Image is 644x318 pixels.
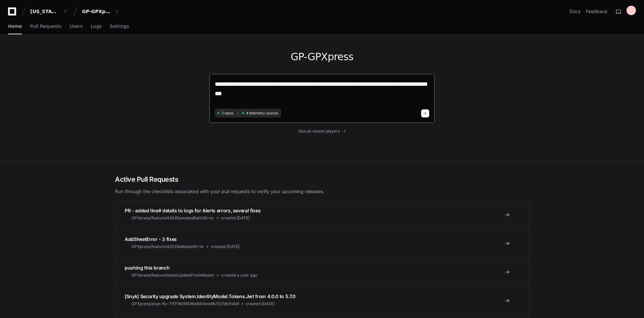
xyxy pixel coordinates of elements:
[28,5,71,17] button: [US_STATE] Pacific
[115,257,529,286] a: pushing this branchGPXpress/feature/latestUpdateFromMastercreated a year ago
[110,24,129,28] span: Settings
[115,188,529,195] p: Run through the checklists associated with your pull requests to verify your upcoming releases.
[115,175,529,184] h2: Active Pull Requests
[115,229,529,257] a: AddSheetError - 3 fixesGPXpress/feature/4322AddsheetErrorcreated [DATE]
[221,215,250,221] span: created [DATE]
[8,19,22,34] a: Home
[125,265,169,271] span: pushing this branch
[125,236,177,242] span: AddSheetError - 3 fixes
[209,129,435,134] a: See all recent players
[30,24,61,28] span: Pull Requests
[30,8,59,15] div: [US_STATE] Pacific
[125,293,295,299] span: [Snyk] Security upgrade System.IdentityModel.Tokens.Jwt from 4.0.0 to 5.7.0
[586,8,608,15] button: Feedback
[131,301,239,307] span: GPXpress/snyk-fix-71f7180f8596e9414ee9b7f27db114b9
[30,19,61,34] a: Pull Requests
[115,286,529,315] a: [Snyk] Security upgrade System.IdentityModel.Tokens.Jwt from 4.0.0 to 5.7.0GPXpress/snyk-fix-71f7...
[82,8,111,15] div: GP-GPXpress
[569,8,580,15] a: Docs
[246,301,275,307] span: created [DATE]
[70,24,83,28] span: Users
[131,273,214,278] span: GPXpress/feature/latestUpdateFromMaster
[211,244,240,249] span: created [DATE]
[221,273,257,278] span: created a year ago
[8,24,22,28] span: Home
[91,24,102,28] span: Logs
[246,111,278,116] span: 4 telemetry sources
[70,19,83,34] a: Users
[79,5,122,17] button: GP-GPXpress
[91,19,102,34] a: Logs
[222,111,234,116] span: 3 repos
[209,51,435,63] h1: GP-GPXpress
[125,208,260,213] span: PR - added line# details to logs for Alerts errors, several fixes
[115,201,529,229] a: PR - added line# details to logs for Alerts errors, several fixesGPXpress/feature/4349SamplesBatc...
[131,215,214,221] span: GPXpress/feature/4349SamplesBatchError
[131,244,204,249] span: GPXpress/feature/4322AddsheetError
[110,19,129,34] a: Settings
[298,129,340,134] span: See all recent players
